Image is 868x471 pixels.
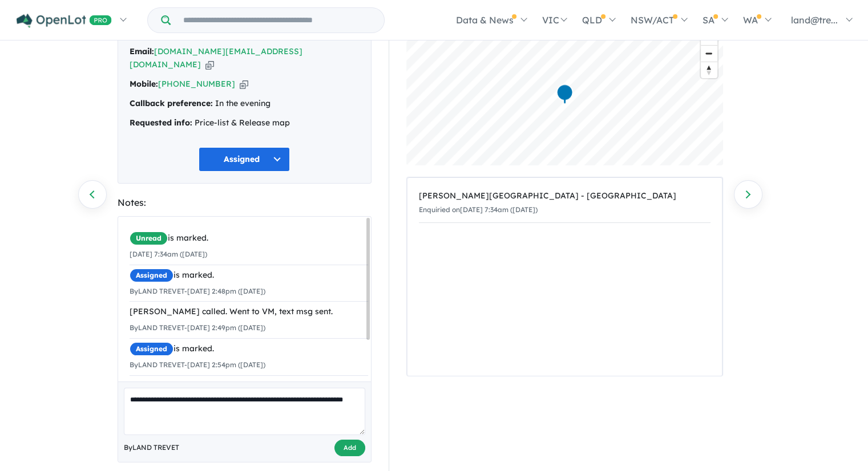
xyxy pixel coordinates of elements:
small: [DATE] 7:34am ([DATE]) [130,250,207,258]
canvas: Map [406,23,723,165]
div: In the evening [130,97,360,111]
span: land@tre... [791,14,838,26]
span: Unread [130,232,168,245]
div: Notes: [118,195,372,210]
strong: Mobile: [130,79,158,89]
small: By LAND TREVET - [DATE] 2:49pm ([DATE]) [130,323,265,332]
strong: Email: [130,46,154,56]
div: Price-list & Release map [130,116,360,130]
button: Reset bearing to north [701,62,717,78]
a: [PHONE_NUMBER] [158,79,235,89]
button: Add [334,440,365,456]
div: is marked. [130,342,368,356]
button: Copy [205,59,214,71]
div: [PERSON_NAME][GEOGRAPHIC_DATA] - [GEOGRAPHIC_DATA] [419,189,710,203]
span: Zoom out [701,46,717,62]
small: Enquiried on [DATE] 7:34am ([DATE]) [419,205,538,214]
div: is marked. [130,232,368,245]
div: [PERSON_NAME] called. Went to VM, text msg sent. [130,305,368,319]
img: Openlot PRO Logo White [17,14,112,28]
span: Assigned [130,269,173,282]
a: [DOMAIN_NAME][EMAIL_ADDRESS][DOMAIN_NAME] [130,46,302,70]
input: Try estate name, suburb, builder or developer [173,8,382,33]
strong: Callback preference: [130,98,213,108]
div: Map marker [556,84,573,105]
button: Assigned [199,147,290,172]
small: By LAND TREVET - [DATE] 2:48pm ([DATE]) [130,287,265,295]
button: Zoom out [701,45,717,62]
a: [PERSON_NAME][GEOGRAPHIC_DATA] - [GEOGRAPHIC_DATA]Enquiried on[DATE] 7:34am ([DATE]) [419,184,710,223]
small: By LAND TREVET - [DATE] 2:54pm ([DATE]) [130,360,265,369]
span: By LAND TREVET [124,442,179,453]
strong: Requested info: [130,117,192,128]
span: Assigned [130,342,173,356]
button: Copy [240,78,248,90]
div: is marked. [130,269,368,282]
